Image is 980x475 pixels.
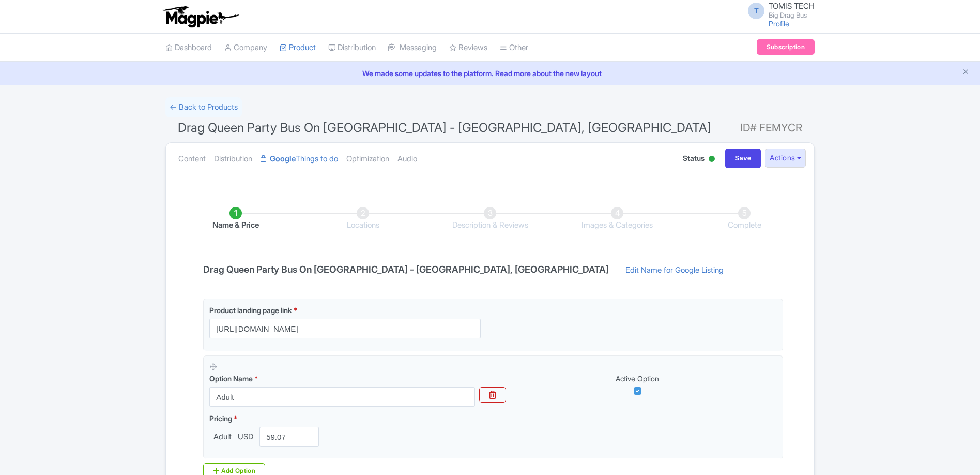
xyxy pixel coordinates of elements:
[209,387,475,407] input: Option Name
[209,306,292,315] span: Product landing page link
[160,5,240,28] img: logo-ab69f6fb50320c5b225c76a69d11143b.png
[388,34,437,62] a: Messaging
[769,1,815,11] span: TOMIS TECH
[209,319,481,338] input: Product landing page link
[962,67,970,79] button: Close announcement
[449,34,487,62] a: Reviews
[616,374,659,383] span: Active Option
[500,34,528,62] a: Other
[707,152,717,168] div: Active
[748,3,764,19] span: T
[214,143,252,175] a: Distribution
[165,34,212,62] a: Dashboard
[769,19,789,28] a: Profile
[224,34,267,62] a: Company
[209,414,232,423] span: Pricing
[165,97,242,117] a: ← Back to Products
[742,2,815,19] a: T TOMIS TECH Big Drag Bus
[299,207,426,231] li: Locations
[270,153,296,165] strong: Google
[261,143,338,175] a: GoogleThings to do
[172,207,299,231] li: Name & Price
[765,149,806,168] button: Actions
[757,39,815,55] a: Subscription
[681,207,808,231] li: Complete
[426,207,554,231] li: Description & Reviews
[740,117,802,138] span: ID# FEMYCR
[769,12,815,19] small: Big Drag Bus
[236,431,255,443] span: USD
[197,264,615,275] h4: Drag Queen Party Bus On [GEOGRAPHIC_DATA] - [GEOGRAPHIC_DATA], [GEOGRAPHIC_DATA]
[725,149,761,168] input: Save
[554,207,681,231] li: Images & Categories
[6,68,974,79] a: We made some updates to the platform. Read more about the new layout
[178,143,206,175] a: Content
[209,431,236,443] span: Adult
[209,374,253,383] span: Option Name
[328,34,376,62] a: Distribution
[615,264,734,281] a: Edit Name for Google Listing
[280,34,316,62] a: Product
[178,120,711,135] span: Drag Queen Party Bus On [GEOGRAPHIC_DATA] - [GEOGRAPHIC_DATA], [GEOGRAPHIC_DATA]
[397,143,417,175] a: Audio
[346,143,389,175] a: Optimization
[683,153,705,164] span: Status
[259,427,319,447] input: 0.00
